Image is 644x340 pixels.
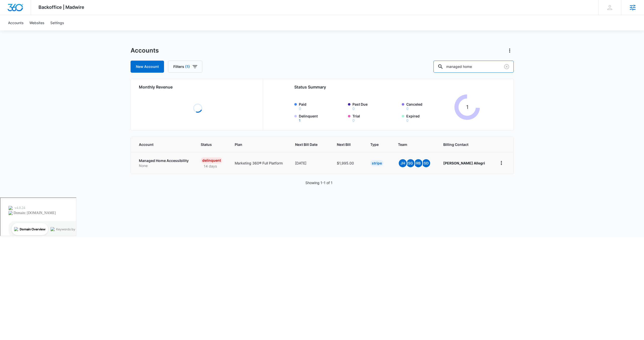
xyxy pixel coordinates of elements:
[497,159,505,167] button: home
[26,15,47,30] a: Websites
[8,8,12,12] img: logo_orange.svg
[14,8,25,12] div: v 4.0.24
[337,142,351,147] span: Next Bill
[13,13,55,17] div: Domain: [DOMAIN_NAME]
[5,15,26,30] a: Accounts
[294,84,480,90] h2: Status Summary
[139,158,189,163] p: Managed Home Accessibility
[168,61,202,73] button: Filters(1)
[201,157,222,163] div: Delinquent
[406,102,453,110] label: Canceled
[8,13,12,17] img: website_grey.svg
[185,65,190,68] span: (1)
[139,163,189,168] p: None
[56,30,85,33] div: Keywords by Traffic
[201,142,215,147] span: Status
[299,102,345,110] label: Paid
[38,5,84,10] span: Backoffice | Madwire
[370,160,383,166] div: Stripe
[201,163,220,169] p: 14 days
[235,160,283,166] p: Marketing 360® Full Platform
[131,61,164,73] a: New Account
[433,61,514,73] input: Search
[407,159,415,167] span: SG
[131,47,159,54] h1: Accounts
[443,161,485,165] strong: [PERSON_NAME] Allegri
[50,29,54,33] img: tab_keywords_by_traffic_grey.svg
[370,142,379,147] span: Type
[289,152,331,174] td: [DATE]
[331,152,364,174] td: $1,995.00
[406,113,453,122] label: Expired
[352,113,399,122] label: Trial
[414,159,422,167] span: RB
[139,84,257,90] h2: Monthly Revenue
[399,159,407,167] span: JH
[139,158,189,168] a: Managed Home AccessibilityNone
[466,104,468,110] tspan: 1
[398,142,424,147] span: Team
[503,63,511,71] button: Clear
[422,159,430,167] span: SD
[352,102,399,110] label: Past Due
[299,119,301,122] button: Delinquent
[139,142,182,147] span: Account
[295,142,318,147] span: Next Bill Date
[299,113,345,122] label: Delinquent
[443,142,485,147] span: Billing Contact
[235,142,283,147] span: Plan
[14,29,18,33] img: tab_domain_overview_orange.svg
[506,47,514,55] button: Actions
[305,180,333,185] p: Showing 1-1 of 1
[47,15,67,30] a: Settings
[19,30,45,33] div: Domain Overview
